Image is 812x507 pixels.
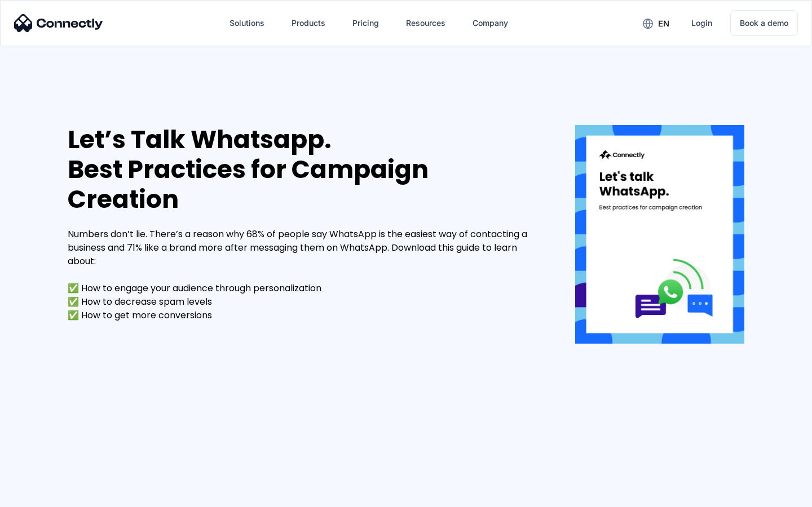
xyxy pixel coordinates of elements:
div: Pricing [352,15,379,31]
aside: Language selected: English [11,487,68,503]
a: Login [682,10,721,37]
div: Resources [406,15,445,31]
div: Products [292,15,325,31]
ul: Language list [23,487,68,503]
a: Pricing [343,10,388,37]
div: Login [691,15,712,31]
img: Connectly Logo [14,14,103,32]
div: en [658,16,669,32]
div: Let’s Talk Whatsapp. Best Practices for Campaign Creation [68,125,541,214]
div: Numbers don’t lie. There’s a reason why 68% of people say WhatsApp is the easiest way of contacti... [68,228,541,322]
a: Book a demo [730,10,798,36]
div: Solutions [230,15,264,31]
div: Company [473,15,508,31]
